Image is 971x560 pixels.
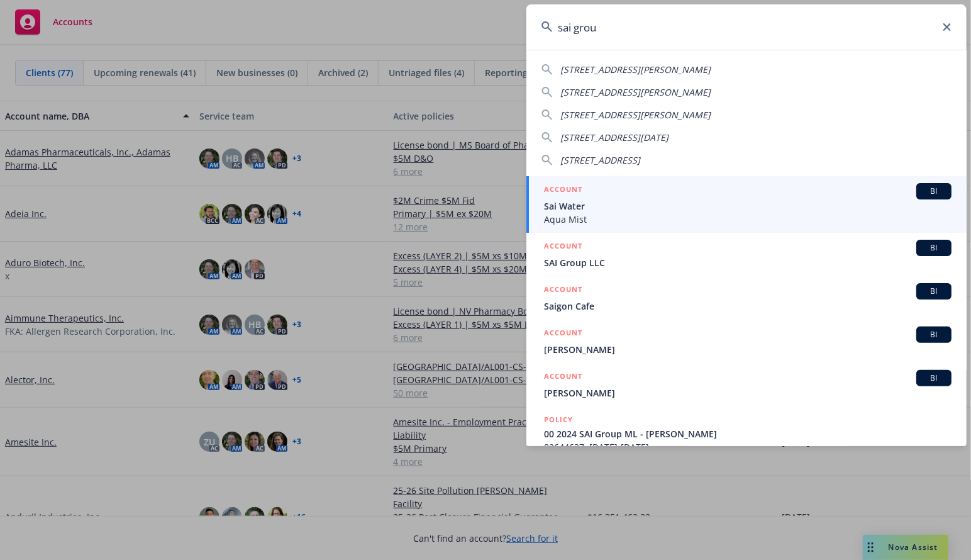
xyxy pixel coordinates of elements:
[921,372,946,384] span: BI
[544,386,952,400] span: [PERSON_NAME]
[921,329,946,340] span: BI
[921,186,946,197] span: BI
[544,199,952,213] span: Sai Water
[544,240,582,255] h5: ACCOUNT
[544,343,952,356] span: [PERSON_NAME]
[560,132,669,143] span: [STREET_ADDRESS][DATE]
[544,183,582,198] h5: ACCOUNT
[544,327,582,342] h5: ACCOUNT
[544,413,573,426] h5: POLICY
[560,64,711,76] span: [STREET_ADDRESS][PERSON_NAME]
[560,154,640,166] span: [STREET_ADDRESS]
[560,109,711,121] span: [STREET_ADDRESS][PERSON_NAME]
[544,427,952,440] span: 00 2024 SAI Group ML - [PERSON_NAME]
[526,176,967,233] a: ACCOUNTBISai WaterAqua Mist
[544,370,582,385] h5: ACCOUNT
[544,283,582,298] h5: ACCOUNT
[544,256,952,269] span: SAI Group LLC
[526,406,967,461] a: POLICY00 2024 SAI Group ML - [PERSON_NAME]82644637, [DATE]-[DATE]
[526,363,967,406] a: ACCOUNTBI[PERSON_NAME]
[526,233,967,276] a: ACCOUNTBISAI Group LLC
[544,213,952,226] span: Aqua Mist
[526,4,967,50] input: Search...
[921,242,946,254] span: BI
[560,86,711,98] span: [STREET_ADDRESS][PERSON_NAME]
[544,440,952,454] span: 82644637, [DATE]-[DATE]
[544,300,952,313] span: Saigon Cafe
[526,276,967,320] a: ACCOUNTBISaigon Cafe
[526,320,967,363] a: ACCOUNTBI[PERSON_NAME]
[921,286,946,297] span: BI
